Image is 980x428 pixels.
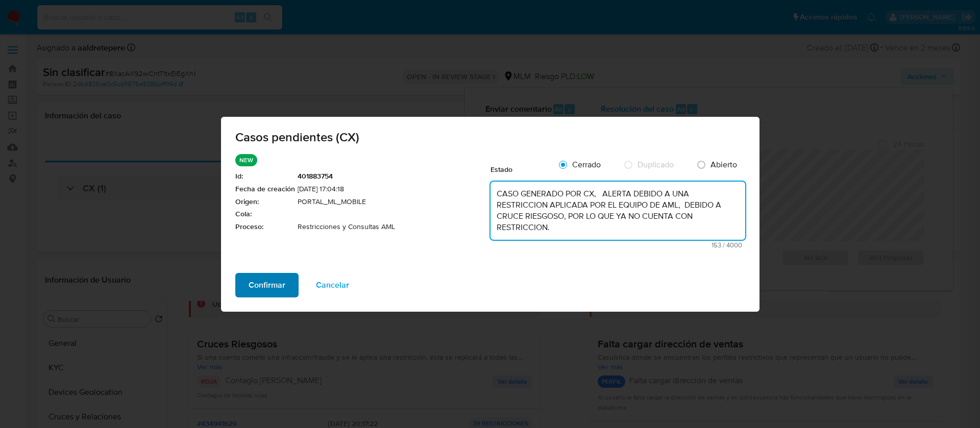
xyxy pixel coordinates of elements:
span: Cola : [235,209,295,219]
span: Abierto [710,158,737,170]
textarea: CASO GENERADO POR CX, ALERTA DEBIDO A UNA RESTRICCION APLICADA POR EL EQUIPO DE AML, DEBIDO A CRU... [491,182,745,240]
span: 401883754 [298,171,491,182]
p: NEW [235,154,257,166]
span: Confirmar [249,274,285,296]
button: Confirmar [235,273,299,297]
span: Id : [235,171,295,182]
span: Cerrado [572,158,601,170]
span: Proceso : [235,221,295,232]
div: Estado [491,154,552,180]
span: Restricciones y Consultas AML [298,221,491,232]
span: Origen : [235,196,295,207]
button: Cancelar [303,273,362,297]
span: Casos pendientes (CX) [235,131,745,143]
span: Máximo 4000 caracteres [494,242,742,248]
span: PORTAL_ML_MOBILE [298,196,491,207]
span: Cancelar [316,274,349,296]
span: Fecha de creación [235,184,295,194]
span: [DATE] 17:04:18 [298,184,491,194]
